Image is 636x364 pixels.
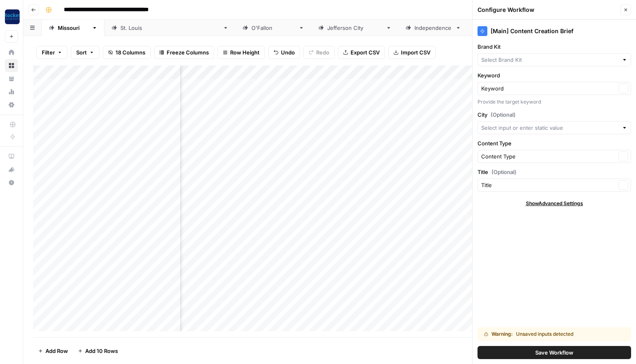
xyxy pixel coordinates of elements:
[42,20,104,36] a: [US_STATE]
[484,330,599,338] div: Unsaved inputs detected
[526,200,583,207] span: Show Advanced Settings
[5,163,18,176] div: What's new?
[5,163,18,176] button: What's new?
[468,20,525,36] a: Florissant
[103,46,151,59] button: 18 Columns
[478,168,631,176] label: Title
[5,7,18,27] button: Workspace: Rocket Pilots
[338,46,385,59] button: Export CSV
[5,46,18,59] a: Home
[401,48,430,57] span: Import CSV
[481,124,618,132] input: Select input or enter static value
[71,46,100,59] button: Sort
[167,48,209,57] span: Freeze Columns
[478,71,631,79] label: Keyword
[154,46,214,59] button: Freeze Columns
[5,9,20,24] img: Rocket Pilots Logo
[491,330,513,338] span: Warning:
[76,48,87,57] span: Sort
[491,111,516,119] span: (Optional)
[5,85,18,98] a: Usage
[5,59,18,72] a: Browse
[481,84,616,93] input: Keyword
[478,139,631,147] label: Content Type
[235,20,311,36] a: [PERSON_NAME]
[251,24,295,32] div: [PERSON_NAME]
[478,26,631,36] div: [Main] Content Creation Brief
[58,24,88,32] div: [US_STATE]
[5,176,18,189] button: Help + Support
[478,43,631,51] label: Brand Kit
[327,24,383,32] div: [GEOGRAPHIC_DATA]
[478,346,631,359] button: Save Workflow
[481,152,616,161] input: Content Type
[33,344,73,357] button: Add Row
[398,20,468,36] a: Independence
[115,48,145,57] span: 18 Columns
[104,20,235,36] a: [GEOGRAPHIC_DATA][PERSON_NAME]
[481,181,616,189] input: Title
[351,48,380,57] span: Export CSV
[5,98,18,111] a: Settings
[481,56,618,64] input: Select Brand Kit
[42,48,55,57] span: Filter
[85,347,118,355] span: Add 10 Rows
[316,48,329,57] span: Redo
[311,20,398,36] a: [GEOGRAPHIC_DATA]
[388,46,436,59] button: Import CSV
[230,48,260,57] span: Row Height
[535,348,573,357] span: Save Workflow
[303,46,335,59] button: Redo
[217,46,265,59] button: Row Height
[491,168,516,176] span: (Optional)
[414,24,452,32] div: Independence
[73,344,123,357] button: Add 10 Rows
[5,150,18,163] a: AirOps Academy
[5,72,18,85] a: Your Data
[120,24,220,32] div: [GEOGRAPHIC_DATA][PERSON_NAME]
[281,48,295,57] span: Undo
[36,46,68,59] button: Filter
[478,98,631,106] div: Provide the target keyword
[478,111,631,119] label: City
[45,347,68,355] span: Add Row
[268,46,300,59] button: Undo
